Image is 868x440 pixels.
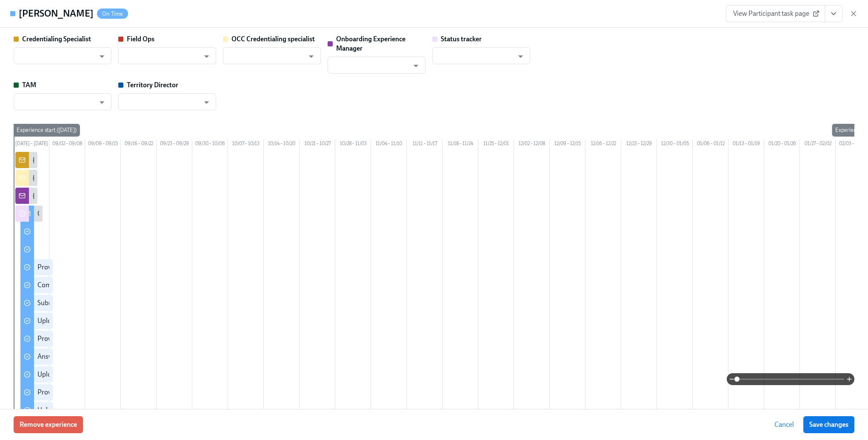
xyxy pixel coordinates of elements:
[768,416,800,433] button: Cancel
[22,81,36,89] strong: TAM
[37,316,165,326] div: Upload a PDF of your dental school diploma
[443,139,478,150] div: 11/18 – 11/24
[441,35,482,43] strong: Status tracker
[37,298,146,308] div: Submit your resume for credentialing
[231,35,315,43] strong: OCC Credentialing specialist
[657,139,693,150] div: 12/30 – 01/05
[37,370,120,379] div: Upload your dental licensure
[409,59,423,72] button: Open
[693,139,728,150] div: 01/06 – 01/12
[300,139,335,150] div: 10/21 – 10/27
[37,209,155,218] div: Getting started at [GEOGRAPHIC_DATA]
[37,406,208,415] div: Upload your federal Controlled Substance Certificate (DEA)
[407,139,443,150] div: 11/11 – 11/17
[121,139,157,150] div: 09/16 – 09/22
[37,388,198,397] div: Provide your National Provider Identifier Number (NPI)
[32,191,233,200] div: {{ participant.fullName }} has been enrolled in the Dado Pre-boarding
[585,139,621,150] div: 12/16 – 12/22
[13,124,80,137] div: Experience start ([DATE])
[478,139,514,150] div: 11/25 – 12/01
[37,263,191,272] div: Provide key information for the credentialing process
[803,416,854,433] button: Save changes
[19,7,94,20] h4: [PERSON_NAME]
[336,35,405,52] strong: Onboarding Experience Manager
[728,139,764,150] div: 01/13 – 01/19
[514,50,527,63] button: Open
[32,173,254,183] div: {{ participant.fullName }} has been enrolled in the state credentialing process
[305,50,318,63] button: Open
[335,139,371,150] div: 10/28 – 11/03
[809,420,848,429] span: Save changes
[514,139,550,150] div: 12/02 – 12/08
[37,334,194,343] div: Provide a copy of your residency completion certificate
[800,139,836,150] div: 01/27 – 02/02
[95,96,108,109] button: Open
[825,5,842,22] button: View task page
[20,420,77,429] span: Remove experience
[228,139,264,150] div: 10/07 – 10/13
[97,11,128,17] span: On Time
[264,139,300,150] div: 10/14 – 10/20
[37,280,240,290] div: Complete the malpractice insurance information and application form
[774,420,794,429] span: Cancel
[192,139,228,150] div: 09/30 – 10/06
[726,5,825,22] a: View Participant task page
[37,352,171,361] div: Answer the credentialing disclosure questions
[200,50,213,63] button: Open
[127,35,154,43] strong: Field Ops
[200,96,213,109] button: Open
[85,139,121,150] div: 09/09 – 09/15
[764,139,800,150] div: 01/20 – 01/26
[32,155,233,165] div: {{ participant.fullName }} has been enrolled in the Dado Pre-boarding
[14,416,83,433] button: Remove experience
[621,139,657,150] div: 12/23 – 12/29
[733,9,818,18] span: View Participant task page
[371,139,407,150] div: 11/04 – 11/10
[95,50,108,63] button: Open
[49,139,85,150] div: 09/02 – 09/08
[157,139,192,150] div: 09/23 – 09/29
[127,81,178,89] strong: Territory Director
[550,139,585,150] div: 12/09 – 12/15
[14,139,49,150] div: [DATE] – [DATE]
[22,35,91,43] strong: Credentialing Specialist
